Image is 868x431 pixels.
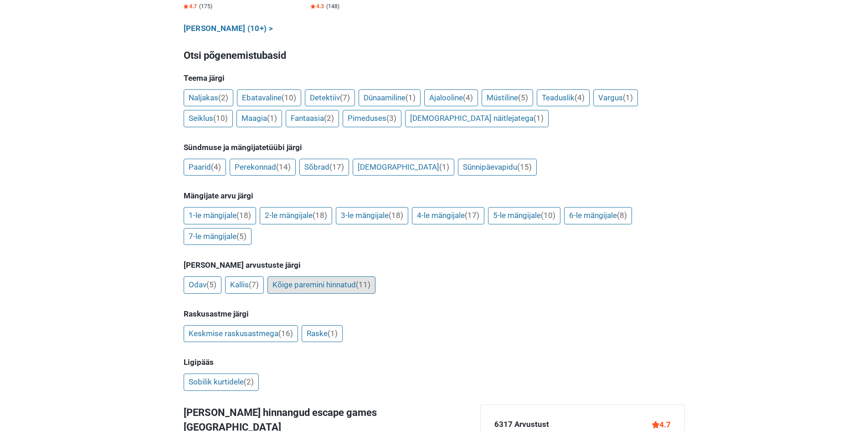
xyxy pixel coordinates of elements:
span: (14) [276,162,291,171]
span: (18) [389,211,403,220]
span: (2) [244,377,254,386]
a: Sobilik kurtidele(2) [184,374,259,391]
span: (175) [199,3,212,10]
a: Raske(1) [302,325,343,343]
span: (10) [213,114,228,123]
span: 4.7 [184,3,197,10]
a: Seiklus(10) [184,110,233,127]
span: (1) [267,114,277,123]
a: Dünaamiline(1) [359,89,421,107]
a: Paarid(4) [184,159,226,176]
span: (3) [386,114,396,123]
span: (15) [517,162,532,171]
span: (7) [249,280,259,289]
span: (4) [211,162,221,171]
a: Sünnipäevapidu(15) [458,159,537,176]
a: [PERSON_NAME] (10+) > [184,23,273,35]
span: (10) [282,93,296,102]
h5: Raskusastme järgi [184,309,685,318]
span: (1) [623,93,633,102]
span: (2) [218,93,228,102]
a: 4-le mängijale(17) [412,207,484,224]
a: Vargus(1) [593,89,638,107]
span: (5) [518,93,528,102]
div: 4.7 [652,419,671,431]
span: (2) [324,114,334,123]
a: Perekonnad(14) [230,159,296,176]
a: Naljakas(2) [184,89,233,107]
span: (1) [406,93,416,102]
span: (17) [465,211,479,220]
span: (148) [326,3,339,10]
a: 5-le mängijale(10) [488,207,560,224]
a: Maagia(1) [236,110,282,127]
span: (10) [541,211,555,220]
a: Pimeduses(3) [343,110,401,127]
a: Fantaasia(2) [286,110,339,127]
a: Ajalooline(4) [424,89,478,107]
span: (18) [236,211,251,220]
span: (18) [313,211,327,220]
span: (5) [206,280,216,289]
span: (4) [463,93,473,102]
div: 6317 Arvustust [494,419,549,431]
a: Teaduslik(4) [537,89,590,107]
a: Kõige paremini hinnatud(11) [267,276,375,294]
a: 7-le mängijale(5) [184,228,252,245]
span: (5) [236,232,247,241]
span: (4) [575,93,585,102]
span: (11) [356,280,370,289]
span: (1) [328,329,338,338]
span: (16) [278,329,293,338]
a: Ebatavaline(10) [237,89,301,107]
a: Odav(5) [184,276,221,294]
h5: Ligipääs [184,358,685,367]
img: Star [311,4,315,9]
span: (17) [329,162,344,171]
a: Kallis(7) [225,276,264,294]
a: [DEMOGRAPHIC_DATA](1) [353,159,454,176]
span: (8) [617,211,627,220]
span: (1) [534,114,544,123]
a: 6-le mängijale(8) [564,207,632,224]
h5: Mängijate arvu järgi [184,191,685,200]
a: 2-le mängijale(18) [260,207,332,224]
span: 4.3 [311,3,324,10]
h5: Sündmuse ja mängijatetüübi järgi [184,143,685,152]
img: Star [184,4,188,9]
span: (7) [340,93,350,102]
h3: Otsi põgenemistubasid [184,48,685,63]
span: (1) [439,162,449,171]
a: [DEMOGRAPHIC_DATA] näitlejatega(1) [405,110,549,127]
h5: Teema järgi [184,73,685,83]
a: Müstiline(5) [482,89,533,107]
h5: [PERSON_NAME] arvustuste järgi [184,260,685,270]
a: 1-le mängijale(18) [184,207,256,224]
a: Detektiiv(7) [305,89,355,107]
a: Keskmise raskusastmega(16) [184,325,298,343]
a: 3-le mängijale(18) [336,207,408,224]
a: Sõbrad(17) [299,159,349,176]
